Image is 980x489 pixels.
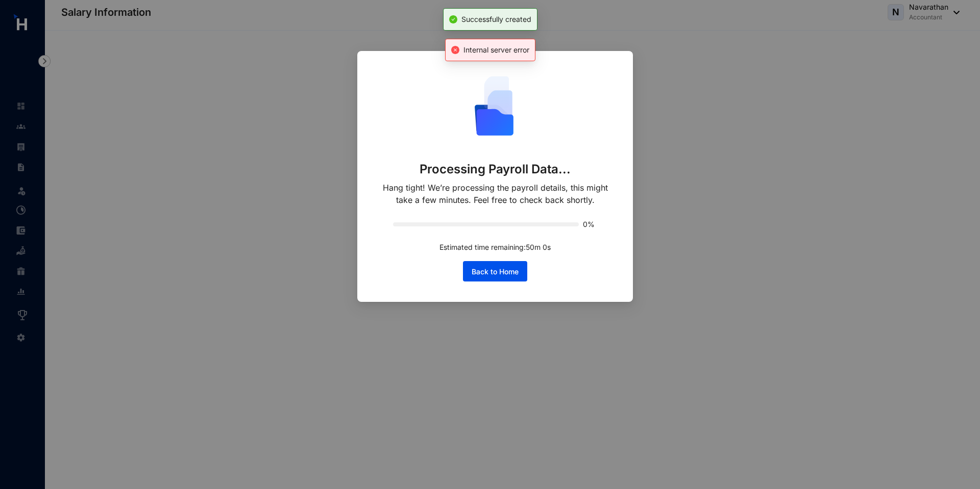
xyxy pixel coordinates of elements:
span: 0% [583,221,597,228]
span: close-circle [451,46,459,54]
p: Estimated time remaining: 50 m 0 s [439,242,551,253]
p: Hang tight! We’re processing the payroll details, this might take a few minutes. Feel free to che... [378,182,612,206]
span: Internal server error [463,45,529,54]
span: Back to Home [472,267,519,277]
button: Back to Home [463,261,527,281]
p: Processing Payroll Data... [420,161,571,177]
span: check-circle [449,15,457,23]
span: Successfully created [461,15,531,23]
